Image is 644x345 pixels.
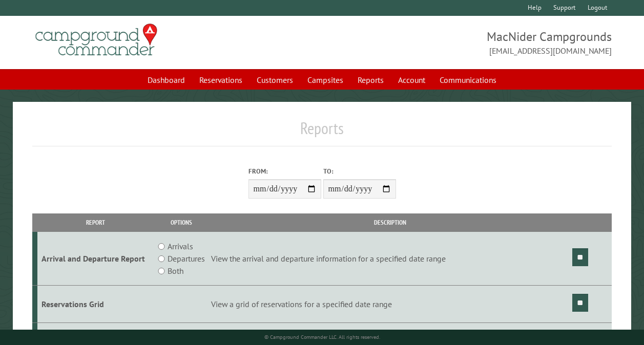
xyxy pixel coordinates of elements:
small: © Campground Commander LLC. All rights reserved. [264,334,380,340]
label: Both [168,265,183,277]
a: Account [392,70,431,90]
th: Report [37,213,154,231]
td: Reservations Grid [37,286,154,323]
a: Communications [433,70,503,90]
label: To: [323,166,396,176]
label: Arrivals [168,240,193,252]
a: Customers [251,70,299,90]
label: From: [248,166,321,176]
img: Campground Commander [32,20,160,60]
a: Campsites [301,70,349,90]
a: Reservations [193,70,248,90]
th: Description [210,213,571,231]
h1: Reports [32,118,612,146]
th: Options [153,213,210,231]
span: MacNider Campgrounds [EMAIL_ADDRESS][DOMAIN_NAME] [322,28,612,57]
td: View the arrival and departure information for a specified date range [210,232,571,286]
td: Arrival and Departure Report [37,232,154,286]
a: Reports [351,70,390,90]
td: View a grid of reservations for a specified date range [210,286,571,323]
a: Dashboard [141,70,191,90]
label: Departures [168,252,205,265]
